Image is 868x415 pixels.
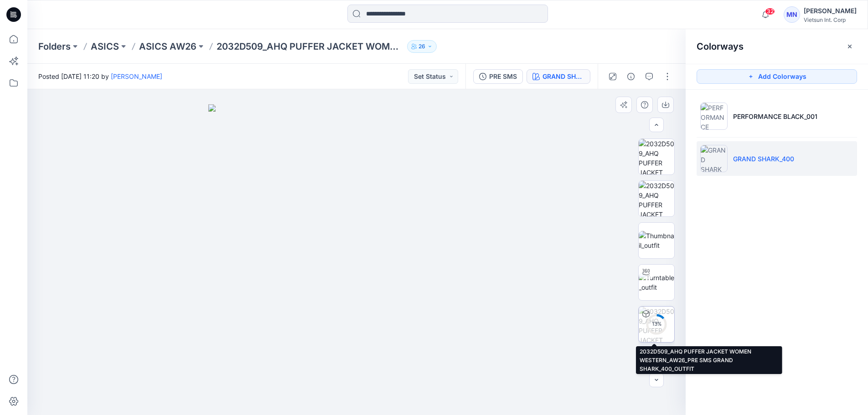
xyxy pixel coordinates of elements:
[418,41,425,51] p: 26
[407,40,437,53] button: 26
[697,41,744,52] h2: Colorways
[700,102,728,130] img: PERFORMANCE BLACK_001
[784,6,800,23] div: MN
[639,273,674,292] img: Turntable_outfit
[733,154,794,164] p: GRAND SHARK_400
[765,8,775,15] span: 32
[733,112,817,121] p: PERFORMANCE BLACK_001
[624,69,638,84] button: Details
[700,145,728,172] img: GRAND SHARK_400
[489,72,517,82] div: PRE SMS
[38,40,71,53] a: Folders
[38,72,162,81] span: Posted [DATE] 11:20 by
[639,231,674,250] img: Thumbnail_outfit
[473,69,523,84] button: PRE SMS
[91,40,119,53] a: ASICS
[639,348,674,384] img: 2032D509_AHQ PUFFER JACKET WOMEN WESTERN_AW26_PRE SMS_GRAND SHARK_400_OUTFIT_FRONT
[804,5,857,16] div: [PERSON_NAME]
[639,139,674,174] img: 2032D509_AHQ PUFFER JACKET WOMEN WESTERN_AW26_PRE SMS_GRAND SHARK_400_Back
[111,72,162,80] a: [PERSON_NAME]
[639,307,674,342] img: 2032D509_AHQ PUFFER JACKET WOMEN WESTERN_AW26_PRE SMS GRAND SHARK_400_OUTFIT
[527,69,590,84] button: GRAND SHARK_400
[217,40,403,53] p: 2032D509_AHQ PUFFER JACKET WOMEN WESTERN_AW26
[646,320,667,328] div: 13 %
[139,40,196,53] a: ASICS AW26
[542,72,584,82] div: GRAND SHARK_400
[804,16,857,23] div: Vietsun Int. Corp
[639,181,674,216] img: 2032D509_AHQ PUFFER JACKET WOMEN WESTERN_AW26_PRE SMS_GRAND SHARK_400_Right
[697,69,857,84] button: Add Colorways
